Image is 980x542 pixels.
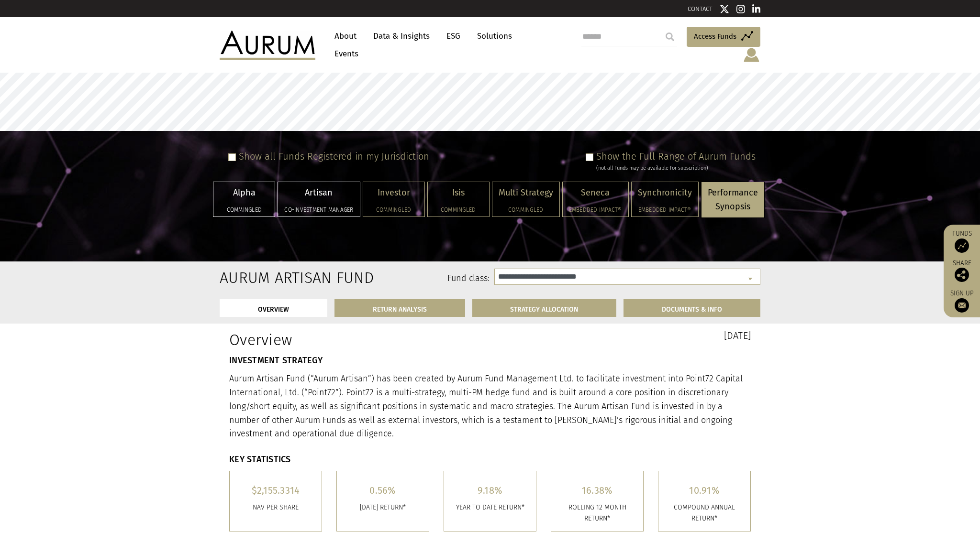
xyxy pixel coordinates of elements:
[220,269,298,287] h2: Aurum Artisan Fund
[368,27,434,45] a: Data & Insights
[558,486,636,495] h5: 16.38%
[237,486,314,495] h5: $2,155.3314
[638,207,692,213] h5: Embedded Impact®
[638,186,692,200] p: Synchronicity
[451,486,529,495] h5: 9.18%
[284,207,353,213] h5: Co-investment Manager
[596,151,756,162] label: Show the Full Range of Aurum Funds
[229,331,483,349] h1: Overview
[694,31,736,42] span: Access Funds
[472,299,617,317] a: STRATEGY ALLOCATION
[330,45,358,63] a: Events
[752,4,761,14] img: Linkedin icon
[948,289,975,313] a: Sign up
[472,27,517,45] a: Solutions
[369,186,418,200] p: Investor
[434,186,483,200] p: Isis
[624,299,760,317] a: DOCUMENTS & INFO
[948,229,975,253] a: Funds
[569,186,622,200] p: Seneca
[330,27,361,45] a: About
[312,272,490,285] label: Fund class:
[708,186,758,214] p: Performance Synopsis
[229,355,323,366] strong: INVESTMENT STRATEGY
[660,27,679,46] input: Submit
[955,238,969,253] img: Access Funds
[666,502,743,524] p: COMPOUND ANNUAL RETURN*
[687,27,760,47] a: Access Funds
[736,4,745,14] img: Instagram icon
[688,5,713,12] a: CONTACT
[569,207,622,213] h5: Embedded Impact®
[499,207,553,213] h5: Commingled
[558,502,636,524] p: ROLLING 12 MONTH RETURN*
[344,502,422,513] p: [DATE] RETURN*
[344,486,422,495] h5: 0.56%
[434,207,483,213] h5: Commingled
[955,298,969,313] img: Sign up to our newsletter
[229,454,291,465] strong: KEY STATISTICS
[442,27,465,45] a: ESG
[596,164,756,173] div: (not all Funds may be available for subscription)
[220,207,268,213] h5: Commingled
[666,486,743,495] h5: 10.91%
[220,186,268,200] p: Alpha
[239,151,429,162] label: Show all Funds Registered in my Jurisdiction
[499,186,553,200] p: Multi Strategy
[334,299,465,317] a: RETURN ANALYSIS
[497,331,751,340] h3: [DATE]
[743,47,760,63] img: account-icon.svg
[948,260,975,282] div: Share
[229,372,751,441] p: Aurum Artisan Fund (“Aurum Artisan”) has been created by Aurum Fund Management Ltd. to facilitate...
[720,4,729,14] img: Twitter icon
[284,186,353,200] p: Artisan
[369,207,418,213] h5: Commingled
[451,502,529,513] p: YEAR TO DATE RETURN*
[955,268,969,282] img: Share this post
[237,502,314,513] p: Nav per share
[220,31,315,59] img: Aurum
